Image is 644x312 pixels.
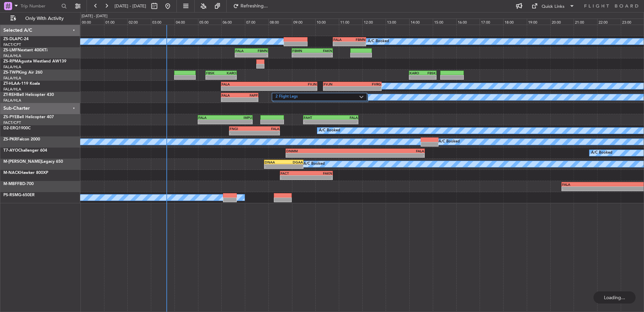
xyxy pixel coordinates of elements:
div: 21:00 [574,19,597,25]
span: Only With Activity [18,16,71,21]
div: A/C Booked [319,126,340,136]
div: DGAA [284,160,303,164]
div: 22:00 [597,19,621,25]
a: T7-AYOChallenger 604 [3,149,47,153]
div: Loading... [593,291,636,304]
div: 03:00 [151,19,174,25]
div: [DATE] - [DATE] [82,14,107,19]
span: ZT-REH [3,93,17,97]
div: FAKN [312,49,332,53]
div: - [254,131,279,135]
div: - [286,153,355,157]
span: M-MBFF [3,182,20,186]
div: Quick Links [542,3,565,10]
div: 20:00 [550,19,574,25]
div: - [222,98,239,102]
div: 01:00 [104,19,128,25]
span: T7-AYO [3,149,18,153]
div: A/C Booked [439,137,460,147]
div: - [304,120,331,124]
a: FALA/HLA [3,53,21,58]
div: 02:00 [127,19,151,25]
div: A/C Booked [303,159,325,169]
div: FVJN [324,82,352,86]
div: A/C Booked [591,148,612,158]
a: FACT/CPT [3,42,21,47]
span: ZS-DLA [3,37,18,41]
div: - [410,75,423,79]
div: - [225,120,252,124]
div: 06:00 [221,19,245,25]
div: - [306,176,332,180]
span: [DATE] - [DATE] [115,3,146,9]
div: FALA [235,49,252,53]
div: DNAA [265,160,284,164]
div: - [292,53,312,57]
a: FALA/HLA [3,64,21,70]
div: FALA [355,149,424,153]
a: M-MBFFBD-700 [3,182,34,186]
div: FNGI [230,127,255,131]
a: FALA/HLA [3,87,21,92]
div: KARO [410,71,423,75]
div: - [206,75,221,79]
div: 08:00 [268,19,292,25]
span: M-NACK [3,171,20,175]
button: Quick Links [528,1,578,11]
button: Only With Activity [7,13,73,24]
div: IMPU [225,115,252,120]
div: - [198,120,225,124]
div: - [252,53,268,57]
a: FACT/CPT [3,120,21,125]
label: 2 Flight Legs [276,94,359,100]
span: ZT-HLA [3,82,17,86]
a: M-NACKHawker 800XP [3,171,48,175]
div: 19:00 [527,19,550,25]
div: - [221,75,236,79]
div: DNMM [286,149,355,153]
div: 14:00 [409,19,433,25]
span: PS-RSM [3,193,18,197]
div: FBMN [252,49,268,53]
div: FBMN [349,37,365,42]
div: - [284,164,303,168]
div: FALA [222,82,269,86]
div: - [230,131,255,135]
div: - [324,86,352,90]
input: Trip Number [21,1,59,11]
div: FAHT [304,115,331,120]
div: - [265,164,284,168]
div: FALA [333,37,350,42]
div: 07:00 [245,19,268,25]
a: ZT-REHBell Helicopter 430 [3,93,54,97]
div: 13:00 [386,19,409,25]
div: 10:00 [315,19,339,25]
a: M-[PERSON_NAME]Legacy 650 [3,160,63,164]
div: - [240,98,258,102]
span: ZS-PYE [3,115,17,119]
a: ZS-DLAPC-24 [3,37,29,41]
button: Refreshing... [230,1,270,11]
div: - [281,176,307,180]
div: - [333,42,350,46]
div: 00:00 [80,19,104,25]
div: - [352,86,381,90]
div: FALA [198,115,225,120]
div: FACT [281,171,307,175]
div: FALA [254,127,279,131]
a: ZT-HLAA-119 Koala [3,82,40,86]
span: ZS-LMF [3,48,18,52]
span: ZS-TWP [3,71,18,75]
div: KARO [221,71,236,75]
div: 15:00 [433,19,456,25]
div: - [269,86,317,90]
div: 16:00 [456,19,480,25]
a: ZS-RPMAgusta Westland AW139 [3,59,66,63]
div: FVJN [269,82,317,86]
a: ZS-PYEBell Helicopter 407 [3,115,54,119]
div: - [312,53,332,57]
div: FAPP [240,93,258,97]
a: D2-ERQ1900C [3,126,31,130]
div: - [222,86,269,90]
div: FAKN [306,171,332,175]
